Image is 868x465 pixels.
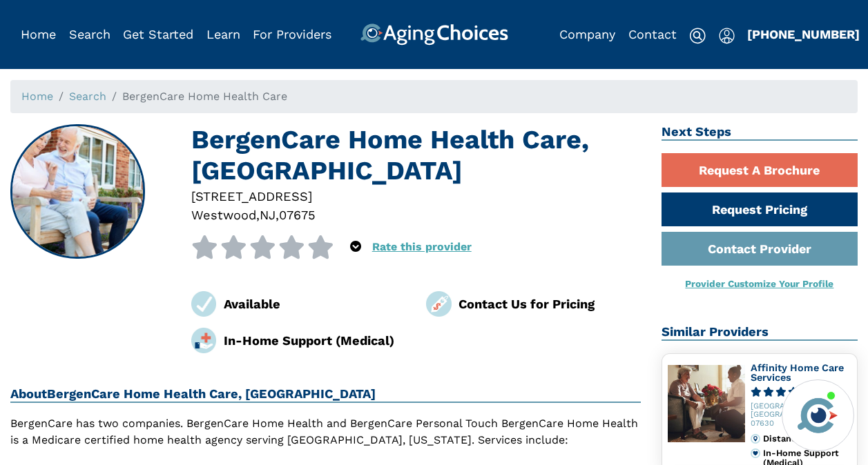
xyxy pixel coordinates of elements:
[10,386,641,403] h2: About BergenCare Home Health Care, [GEOGRAPHIC_DATA]
[253,27,331,41] a: For Providers
[122,90,287,103] span: BergenCare Home Health Care
[260,208,276,222] span: NJ
[69,90,106,103] a: Search
[69,27,110,41] a: Search
[689,28,706,44] img: search-icon.svg
[10,80,858,113] nav: breadcrumb
[685,278,833,289] a: Provider Customize Your Profile
[751,402,851,428] div: [GEOGRAPHIC_DATA], [GEOGRAPHIC_DATA], 07630
[719,28,735,44] img: user-icon.svg
[69,23,110,46] div: Popover trigger
[751,434,760,444] img: distance.svg
[191,124,641,187] h1: BergenCare Home Health Care, [GEOGRAPHIC_DATA]
[206,27,240,41] a: Learn
[350,235,361,259] div: Popover trigger
[21,27,56,41] a: Home
[256,208,260,222] span: ,
[662,153,858,187] a: Request A Brochure
[276,208,279,222] span: ,
[662,324,858,341] h2: Similar Providers
[628,27,677,41] a: Contact
[459,295,641,313] div: Contact Us for Pricing
[123,27,193,41] a: Get Started
[21,90,53,103] a: Home
[559,27,615,41] a: Company
[747,27,860,41] a: [PHONE_NUMBER]
[224,295,406,313] div: Available
[191,208,256,222] span: Westwood
[763,434,851,444] div: Distance 1.0 Miles
[751,362,844,383] a: Affinity Home Care Services
[751,448,760,458] img: primary.svg
[12,126,144,258] img: BergenCare Home Health Care, Westwood NJ
[10,415,641,448] p: BergenCare has two companies. BergenCare Home Health and BergenCare Personal Touch BergenCare Hom...
[224,331,406,350] div: In-Home Support (Medical)
[360,23,508,46] img: AgingChoices
[191,187,641,206] div: [STREET_ADDRESS]
[719,23,735,46] div: Popover trigger
[279,206,316,224] div: 07675
[751,387,851,397] a: 5.0
[662,124,858,141] h2: Next Steps
[794,392,841,439] img: avatar
[662,232,858,266] a: Contact Provider
[372,240,472,253] a: Rate this provider
[662,192,858,226] a: Request Pricing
